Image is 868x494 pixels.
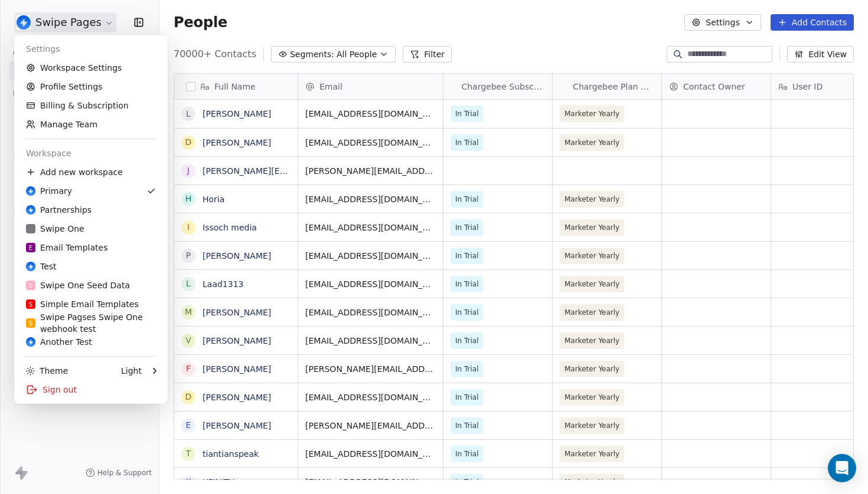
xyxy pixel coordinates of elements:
div: Simple Email Templates [26,298,139,310]
div: Settings [19,39,163,58]
div: Light [121,365,142,377]
div: Workspace [19,144,163,163]
div: Swipe One Seed Data [26,279,130,291]
div: Sign out [19,380,163,399]
div: Test [26,261,57,272]
a: Workspace Settings [19,58,163,77]
img: user_01J93QE9VH11XXZQZDP4TWZEES.jpg [26,262,35,271]
img: user_01J93QE9VH11XXZQZDP4TWZEES.jpg [26,337,35,347]
img: user_01J93QE9VH11XXZQZDP4TWZEES.jpg [26,186,35,196]
div: Primary [26,185,72,197]
div: Partnerships [26,204,92,216]
span: S [29,319,32,328]
div: Theme [26,365,68,377]
span: E [29,243,32,252]
div: Add new workspace [19,163,163,182]
a: Billing & Subscription [19,96,163,115]
a: Manage Team [19,115,163,134]
div: Another Test [26,336,92,348]
a: Profile Settings [19,77,163,96]
div: Email Templates [26,242,107,253]
span: S [29,300,32,309]
div: Swipe Pagses Swipe One webhook test [26,311,156,335]
span: S [29,281,32,290]
div: Swipe One [26,223,84,235]
img: user_01J93QE9VH11XXZQZDP4TWZEES.jpg [26,205,35,215]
